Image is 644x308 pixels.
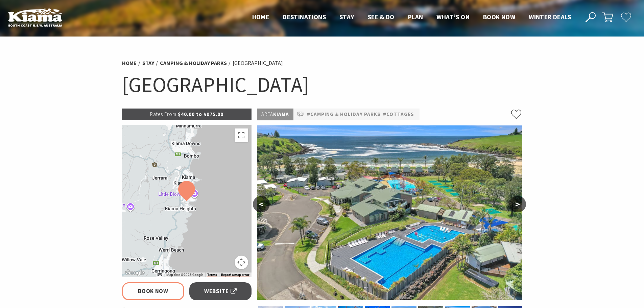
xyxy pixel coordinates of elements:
[235,128,248,142] button: Toggle fullscreen view
[509,196,526,212] button: >
[166,273,203,277] span: Map data ©2025 Google
[204,287,237,296] span: Website
[339,13,354,21] span: Stay
[483,13,515,21] span: Book now
[158,273,162,277] button: Keyboard shortcuts
[124,268,146,277] img: Google
[307,110,381,119] a: #Camping & Holiday Parks
[257,125,522,300] img: Aerial view of the resort pool at BIG4 Easts Beach Kiama Holiday Park
[368,13,395,21] span: See & Do
[245,12,578,23] nav: Main Menu
[252,13,269,21] span: Home
[122,282,185,300] a: Book Now
[150,111,178,117] span: Rates From:
[257,109,293,120] p: Kiama
[253,196,270,212] button: <
[235,256,248,269] button: Map camera controls
[122,71,522,98] h1: [GEOGRAPHIC_DATA]
[142,60,154,67] a: Stay
[283,13,326,21] span: Destinations
[8,8,62,27] img: Kiama Logo
[383,110,414,119] a: #Cottages
[436,13,470,21] span: What’s On
[233,59,283,68] li: [GEOGRAPHIC_DATA]
[207,273,217,277] a: Terms
[408,13,423,21] span: Plan
[124,268,146,277] a: Open this area in Google Maps (opens a new window)
[261,111,273,117] span: Area
[122,60,137,67] a: Home
[189,282,252,300] a: Website
[221,273,249,277] a: Report a map error
[122,109,252,120] p: $40.00 to $975.00
[160,60,227,67] a: Camping & Holiday Parks
[529,13,571,21] span: Winter Deals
